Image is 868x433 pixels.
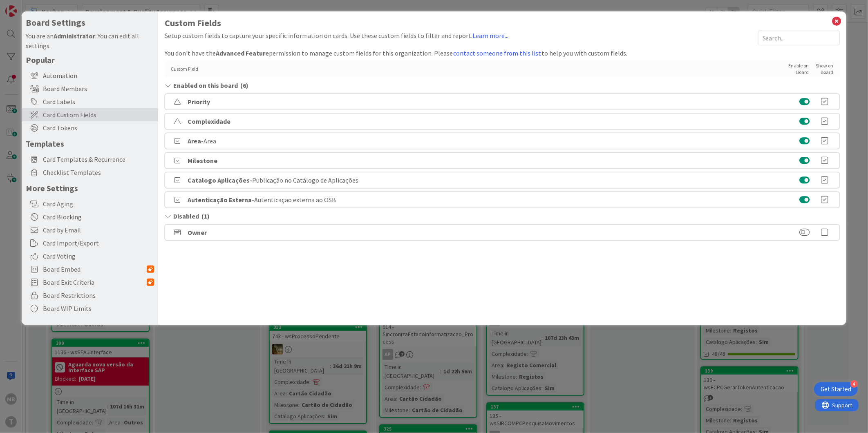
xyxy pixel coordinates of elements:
span: Card by Email [43,225,154,235]
span: Board Exit Criteria [43,277,147,287]
span: - Autenticação externa ao OSB [252,196,336,204]
div: Setup custom fields to capture your specific information on cards. Use these custom fields to fil... [165,31,508,45]
div: Card Import/Export [22,237,158,250]
span: Card Voting [43,251,154,261]
button: contact someone from this list [453,48,541,58]
h1: Custom Fields [165,18,840,28]
div: Show on Board [813,62,834,76]
a: Learn more... [472,31,508,40]
b: Administrator [54,32,95,40]
h5: Popular [26,55,154,65]
h4: Board Settings [26,18,154,28]
h5: Templates [26,138,154,149]
div: Get Started [821,385,851,393]
div: Board WIP Limits [22,302,158,315]
span: Board Embed [43,264,147,274]
b: Advanced Feature [216,49,269,57]
div: 4 [850,380,858,388]
b: Catalogo Aplicações [188,176,250,184]
span: - Publicação no Catálogo de Aplicações [250,176,358,184]
span: ( 6 ) [240,80,248,90]
span: Card Custom Fields [43,110,154,120]
span: Support [17,1,37,11]
span: Disabled [173,211,199,221]
input: Search... [758,31,840,45]
span: Card Tokens [43,123,154,133]
div: Enable on Board [781,62,809,76]
div: Card Aging [22,197,158,210]
b: Milestone [188,156,217,165]
span: Checklist Templates [43,167,154,177]
div: Open Get Started checklist, remaining modules: 4 [814,382,858,396]
span: Card Templates & Recurrence [43,154,154,164]
div: Card Labels [22,95,158,108]
b: Owner [188,228,207,237]
b: Area [188,137,201,145]
div: You don't have the permission to manage custom fields for this organization. Please to help you w... [165,48,840,58]
span: Enabled on this board [173,80,238,90]
div: Custom Field [171,66,776,72]
div: Board Members [22,82,158,95]
span: - Area [201,137,216,145]
div: You are an . You can edit all settings. [26,31,154,51]
h5: More Settings [26,183,154,193]
span: ( 1 ) [201,211,210,221]
div: Card Blocking [22,210,158,223]
div: Automation [22,69,158,82]
b: Autenticação Externa [188,196,252,204]
span: Board Restrictions [43,290,154,300]
b: Complexidade [188,117,230,125]
b: Priority [188,98,210,106]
